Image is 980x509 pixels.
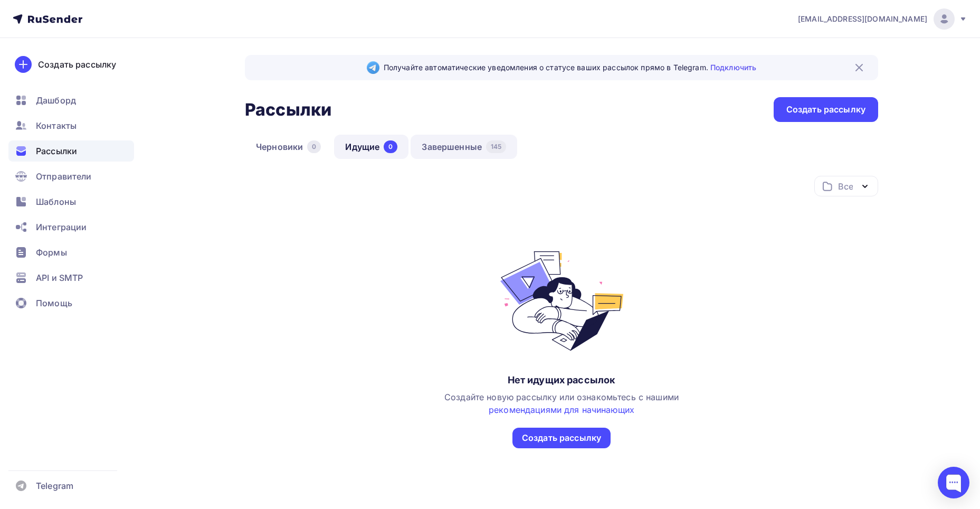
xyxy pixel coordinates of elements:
[8,166,134,187] a: Отправители
[36,297,72,309] span: Помощь
[367,61,379,74] img: Telegram
[786,103,865,116] div: Создать рассылку
[36,221,87,233] span: Интеграции
[522,432,601,444] div: Создать рассылку
[384,140,397,153] div: 0
[508,374,616,387] div: Нет идущих рассылок
[36,145,77,157] span: Рассылки
[838,180,853,193] div: Все
[334,135,408,159] a: Идущие0
[36,246,67,259] span: Формы
[245,135,332,159] a: Черновики0
[814,176,878,196] button: Все
[8,140,134,162] a: Рассылки
[8,90,134,111] a: Дашборд
[36,170,92,183] span: Отправители
[36,94,76,107] span: Дашборд
[36,479,73,492] span: Telegram
[245,99,331,120] h2: Рассылки
[444,392,679,415] span: Создайте новую рассылку или ознакомьтесь с нашими
[38,58,116,71] div: Создать рассылку
[36,271,83,284] span: API и SMTP
[8,191,134,212] a: Шаблоны
[489,404,634,415] a: рекомендациями для начинающих
[307,140,321,153] div: 0
[486,140,506,153] div: 145
[710,63,756,72] a: Подключить
[36,195,76,208] span: Шаблоны
[798,14,927,24] span: [EMAIL_ADDRESS][DOMAIN_NAME]
[384,62,756,73] span: Получайте автоматические уведомления о статусе ваших рассылок прямо в Telegram.
[8,115,134,136] a: Контакты
[8,242,134,263] a: Формы
[798,8,967,30] a: [EMAIL_ADDRESS][DOMAIN_NAME]
[411,135,517,159] a: Завершенные145
[36,119,77,132] span: Контакты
